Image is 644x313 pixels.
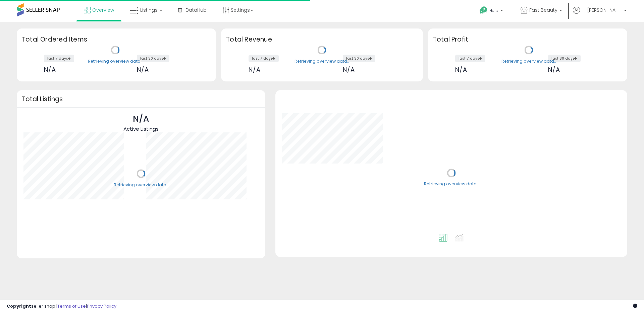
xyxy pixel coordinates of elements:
a: Help [474,1,510,22]
div: Retrieving overview data.. [88,58,143,64]
a: Hi [PERSON_NAME] [573,7,627,22]
div: Retrieving overview data.. [424,181,479,187]
div: Retrieving overview data.. [114,182,168,188]
i: Get Help [479,6,488,14]
div: Retrieving overview data.. [294,58,349,64]
span: Hi [PERSON_NAME] [582,7,622,13]
span: Help [489,8,498,13]
span: DataHub [185,7,207,13]
div: Retrieving overview data.. [501,58,556,64]
span: Overview [92,7,114,13]
span: Fast Beauty [529,7,557,13]
span: Listings [140,7,158,13]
